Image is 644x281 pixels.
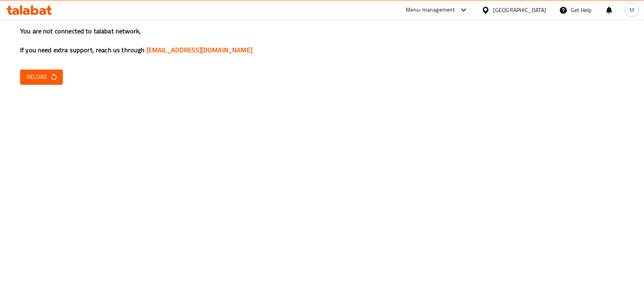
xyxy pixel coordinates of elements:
div: [GEOGRAPHIC_DATA] [493,6,546,14]
div: Menu-management [406,5,455,15]
a: [EMAIL_ADDRESS][DOMAIN_NAME] [147,44,252,56]
span: M [630,6,634,14]
button: Reload [20,70,63,84]
span: Reload [27,72,56,82]
h3: You are not connected to talabat network, If you need extra support, reach us through [20,27,624,55]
